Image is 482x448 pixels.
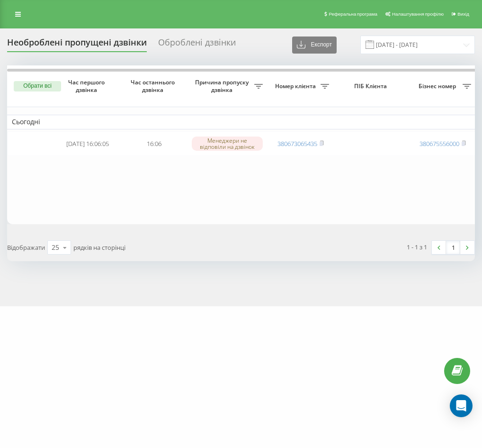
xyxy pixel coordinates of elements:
[272,82,321,90] span: Номер клієнта
[158,37,236,52] div: Оброблені дзвінки
[450,394,473,417] div: Open Intercom Messenger
[457,11,469,17] span: Вихід
[446,241,460,254] a: 1
[414,82,463,90] span: Бізнес номер
[73,243,125,252] span: рядків на сторінці
[7,37,147,52] div: Необроблені пропущені дзвінки
[128,79,179,93] span: Час останнього дзвінка
[121,131,187,156] td: 16:06
[392,11,444,17] span: Налаштування профілю
[192,79,254,93] span: Причина пропуску дзвінка
[277,139,317,148] a: 380673065435
[52,243,59,252] div: 25
[292,37,337,54] button: Експорт
[342,82,402,90] span: ПІБ Клієнта
[54,131,121,156] td: [DATE] 16:06:05
[14,81,61,91] button: Обрати всі
[407,242,427,252] div: 1 - 1 з 1
[192,137,263,151] div: Менеджери не відповіли на дзвінок
[7,243,45,252] span: Відображати
[329,11,377,17] span: Реферальна програма
[62,79,113,93] span: Час першого дзвінка
[420,139,459,148] a: 380675556000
